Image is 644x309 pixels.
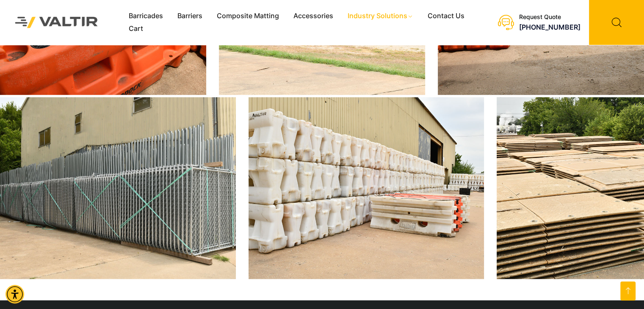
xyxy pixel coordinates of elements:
div: Accessibility Menu [6,285,24,303]
a: Open this option [620,281,636,301]
a: call (888) 496-3625 [519,23,580,31]
a: Cart [122,22,150,35]
a: Barriers [170,10,210,22]
a: Composite Matting [210,10,286,22]
div: Request Quote [519,14,580,21]
img: Valtir Rentals [6,8,107,36]
a: Barricades [122,10,170,22]
img: RENT OR BUY [249,97,484,279]
img: Composite Matting [497,97,644,279]
a: Accessories [286,10,340,22]
a: Industry Solutions [340,10,420,22]
a: Contact Us [420,10,472,22]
